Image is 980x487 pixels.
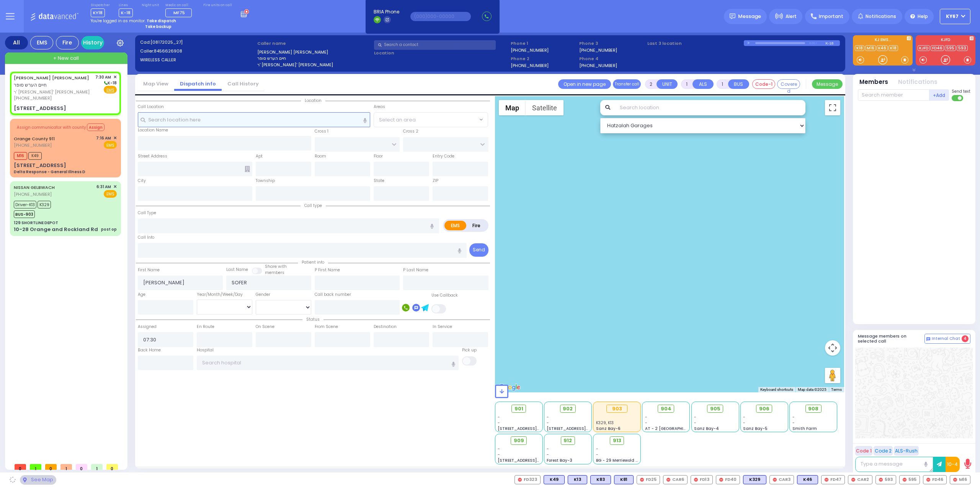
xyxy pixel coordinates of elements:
[710,405,720,413] span: 905
[104,141,117,149] span: EMS
[945,45,956,51] a: 595
[30,11,81,21] img: Logo
[315,324,338,330] label: From Scene
[498,426,570,431] span: [STREET_ADDRESS][PERSON_NAME]
[138,267,160,273] label: First Name
[547,457,572,463] span: Forest Bay-3
[640,478,644,482] img: red-radio-icon.svg
[743,475,766,484] div: BLS
[265,264,287,269] small: Share with
[957,45,968,51] a: 593
[374,324,397,330] label: Destination
[825,368,840,383] button: Drag Pegman onto the map to open Street View
[140,48,255,54] label: Caller:
[197,292,252,298] div: Year/Month/Week/Day
[91,464,103,470] span: 1
[694,414,696,420] span: -
[825,340,840,356] button: Map camera controls
[544,475,565,484] div: BLS
[511,47,549,53] label: [PHONE_NUMBER]
[499,100,526,115] button: Show street map
[693,79,714,89] button: ALS
[918,13,928,20] span: Help
[138,210,156,216] label: Call Type
[56,36,79,49] div: Fire
[106,464,118,470] span: 0
[946,457,960,472] button: 10-4
[855,45,864,51] a: K18
[14,142,52,148] span: [PHONE_NUMBER]
[568,475,587,484] div: BLS
[60,464,72,470] span: 1
[113,184,117,190] span: ✕
[403,128,418,134] label: Cross 2
[962,335,969,342] span: 4
[590,475,611,484] div: K83
[5,36,28,49] div: All
[694,478,698,482] img: red-radio-icon.svg
[256,324,274,330] label: On Scene
[647,40,744,47] label: Last 3 location
[197,347,214,353] label: Hospital
[173,10,185,16] span: MF75
[106,87,114,93] u: EMS
[694,420,696,426] span: -
[825,40,840,46] div: K-18
[812,79,843,89] button: Message
[865,45,876,51] a: M16
[875,475,896,484] div: 593
[563,405,573,413] span: 902
[30,36,53,49] div: EMS
[315,153,326,159] label: Room
[952,94,964,102] label: Turn off text
[743,475,766,484] div: K329
[315,267,340,273] label: P First Name
[14,210,35,218] span: BUS-903
[45,464,57,470] span: 0
[444,221,467,230] label: EMS
[808,405,818,413] span: 908
[14,184,55,190] a: NISSAN GELBWACH
[257,62,372,68] label: ר' [PERSON_NAME]' [PERSON_NAME]
[150,39,183,45] span: [08172025_27]
[825,478,828,482] img: red-radio-icon.svg
[855,446,872,456] button: Code 1
[113,74,117,80] span: ✕
[165,3,194,8] label: Medic on call
[547,452,549,457] span: -
[95,74,111,80] span: 7:30 AM
[645,426,702,431] span: AT - 2 [GEOGRAPHIC_DATA]
[145,24,171,30] strong: Take backup
[14,136,55,142] a: Orange County 911
[14,82,47,88] span: חיים הערש סופר
[101,226,117,232] div: post op
[858,89,929,101] input: Search member
[786,13,797,20] span: Alert
[596,420,614,426] span: K329, K13
[315,292,351,298] label: Call back number
[433,153,454,159] label: Entry Code
[197,356,459,370] input: Search hospital
[797,475,818,484] div: K46
[819,13,843,20] span: Important
[17,125,86,130] span: Assign communicator with county
[889,45,898,51] a: K18
[511,62,549,68] label: [PHONE_NUMBER]
[946,13,959,20] span: KY67
[226,267,248,273] label: Last Name
[257,49,372,56] label: [PERSON_NAME] [PERSON_NAME]
[645,420,647,426] span: -
[138,153,167,159] label: Street Address
[113,135,117,141] span: ✕
[728,79,749,89] button: BUS
[716,475,740,484] div: FD40
[257,40,372,47] label: Caller name
[14,105,66,112] div: [STREET_ADDRESS]
[257,55,372,62] label: חיים הערש סופר
[96,135,111,141] span: 7:16 AM
[547,420,549,426] span: -
[792,414,795,420] span: -
[14,220,58,226] div: 129 SHORTLINE DEPOT
[730,13,735,19] img: message.svg
[87,123,105,131] button: Assign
